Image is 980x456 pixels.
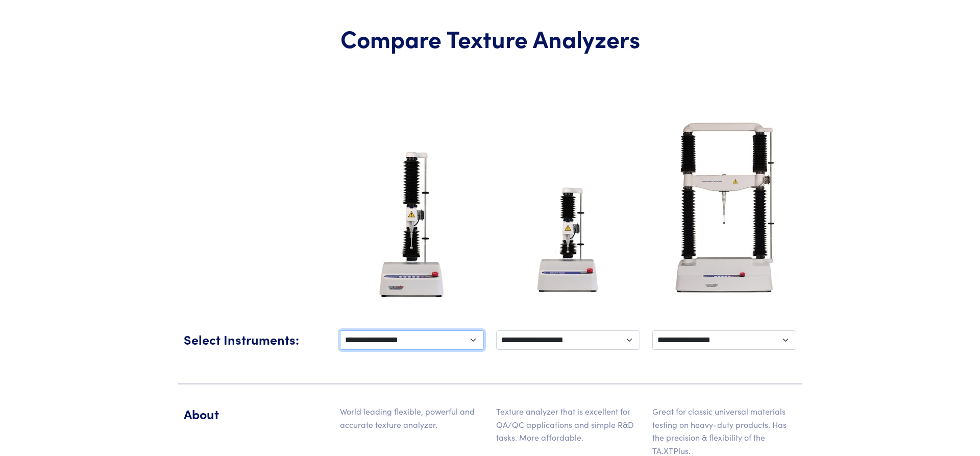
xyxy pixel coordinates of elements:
h1: Compare Texture Analyzers [184,23,796,53]
p: World leading flexible, powerful and accurate texture analyzer. [340,405,484,431]
h5: About [184,405,328,423]
h5: Select Instruments: [184,330,328,348]
img: ta-hd-analyzer.jpg [655,106,793,310]
img: ta-xt-express-analyzer.jpg [524,170,612,310]
img: ta-xt-plus-analyzer.jpg [364,144,460,310]
p: Texture analyzer that is excellent for QA/QC applications and simple R&D tasks. More affordable. [496,405,640,444]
